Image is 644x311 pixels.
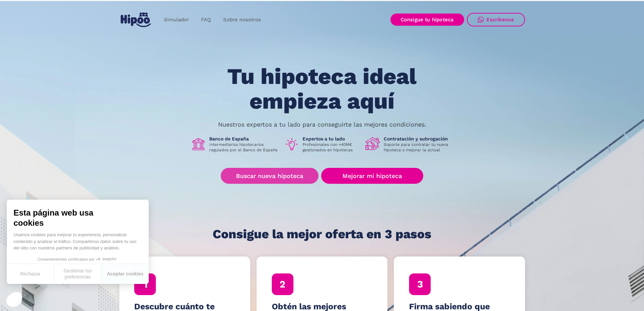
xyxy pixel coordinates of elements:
[321,168,423,184] a: Mejorar mi hipoteca
[303,142,360,153] p: Profesionales con +40M€ gestionados en hipotecas
[213,227,431,241] h1: Consigue la mejor oferta en 3 pasos
[467,13,525,26] a: Escríbenos
[221,168,318,184] a: Buscar nueva hipoteca
[486,17,514,23] div: Escríbenos
[158,13,195,26] a: Simulador
[384,136,453,142] h1: Contratación y subrogación
[209,142,279,153] p: Intermediarios hipotecarios regulados por el Banco de España
[218,122,426,127] p: Nuestros expertos a tu lado para conseguirte las mejores condiciones.
[390,14,464,26] a: Consigue tu hipoteca
[119,10,152,30] a: home
[384,142,453,153] p: Soporte para contratar tu nueva hipoteca o mejorar la actual
[209,136,279,142] h1: Banco de España
[194,64,450,113] h1: Tu hipoteca ideal empieza aquí
[217,13,267,26] a: Sobre nosotros
[195,13,217,26] a: FAQ
[303,136,360,142] h1: Expertos a tu lado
